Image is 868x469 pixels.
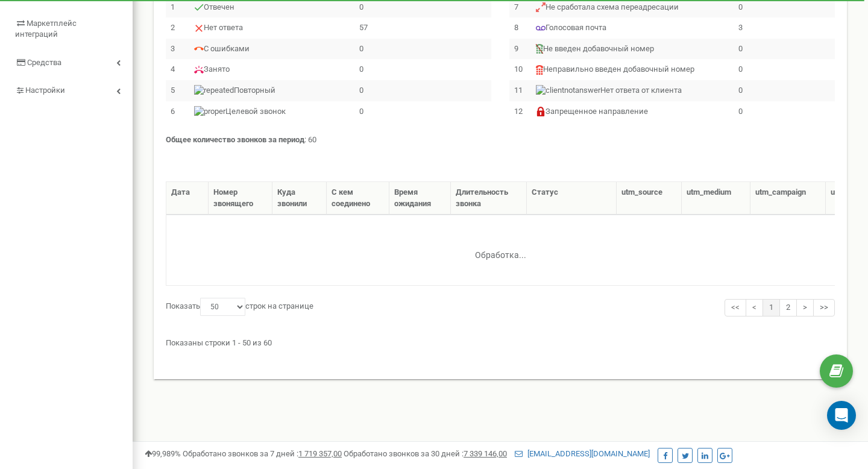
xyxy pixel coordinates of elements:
span: Средства [27,58,61,67]
td: Не введен добавочный номер [531,39,734,60]
th: Дата [166,182,209,215]
td: Занято [189,59,354,80]
td: 3 [734,17,835,39]
td: 9 [509,39,531,60]
div: Показаны строки 1 - 50 из 60 [166,333,835,349]
th: С кем соединено [327,182,390,215]
td: Неправильно введен добавочный номер [531,59,734,80]
div: Open Intercom Messenger [827,401,856,430]
img: Запрещенное направление [536,107,546,116]
td: Целевой звонок [189,101,354,122]
img: Повторный [194,85,234,96]
th: Номер звонящего [209,182,272,215]
td: Запрещенное направление [531,101,734,122]
td: 0 [734,59,835,80]
span: Обработано звонков за 30 дней : [344,449,507,458]
img: Целевой звонок [194,106,225,118]
a: > [796,299,814,316]
td: 0 [734,101,835,122]
td: 10 [509,59,531,80]
a: < [746,299,763,316]
span: Маркетплейс интеграций [15,19,77,39]
p: : 60 [166,134,835,146]
td: 0 [354,80,491,101]
td: Голосовая почта [531,17,734,39]
th: utm_medium [682,182,751,215]
td: 0 [354,101,491,122]
td: 0 [354,39,491,60]
u: 7 339 146,00 [464,449,507,458]
td: 11 [509,80,531,101]
th: utm_campaign [750,182,826,215]
td: 57 [354,17,491,39]
img: Нет ответа от клиента [536,85,600,96]
td: 4 [166,59,189,80]
td: 2 [166,17,189,39]
select: Показатьстрок на странице [200,298,245,316]
img: Не сработала схема переадресации [536,2,546,12]
td: С ошибками [189,39,354,60]
th: Длительность звонка [451,182,527,215]
img: Нет ответа [194,24,204,33]
span: 99,989% [145,449,181,458]
a: 1 [763,299,780,316]
u: 1 719 357,00 [298,449,342,458]
label: Показать строк на странице [166,298,313,316]
img: Голосовая почта [536,24,546,33]
img: Неправильно введен добавочный номер [536,65,543,75]
td: 0 [734,39,835,60]
td: 0 [354,59,491,80]
img: Отвечен [194,2,204,12]
td: 6 [166,101,189,122]
strong: Общее количество звонков за период [166,135,304,144]
a: << [725,299,746,316]
div: Обработка... [425,241,576,259]
td: 0 [734,80,835,101]
td: Повторный [189,80,354,101]
td: 5 [166,80,189,101]
td: Нет ответа [189,17,354,39]
span: Настройки [25,86,65,95]
th: utm_source [617,182,681,215]
th: Время ожидания [389,182,451,215]
img: Не введен добавочный номер [536,44,543,54]
span: Обработано звонков за 7 дней : [183,449,342,458]
td: 8 [509,17,531,39]
td: 12 [509,101,531,122]
a: [EMAIL_ADDRESS][DOMAIN_NAME] [515,449,650,458]
a: >> [813,299,835,316]
td: 3 [166,39,189,60]
img: С ошибками [194,44,204,54]
img: Занято [194,65,204,75]
a: 2 [779,299,797,316]
td: Нет ответа от клиента [531,80,734,101]
th: Статус [527,182,617,215]
th: Куда звонили [272,182,327,215]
